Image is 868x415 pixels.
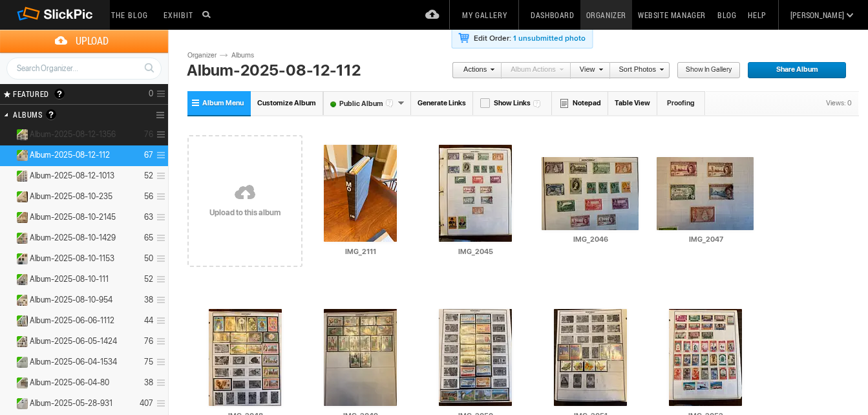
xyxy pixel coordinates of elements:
img: IMG_2111.webp [324,145,397,242]
ins: Public Album [11,233,28,244]
a: Album Actions [502,62,564,79]
input: Search Organizer... [6,58,162,80]
img: IMG_2050.webp [439,309,512,406]
img: IMG_2046_v1.webp [542,157,639,230]
span: Album-2025-08-12-1356 [30,129,116,140]
a: Expand [1,233,14,242]
span: Album-2025-08-10-2145 [30,212,116,222]
span: Album-2025-08-10-1153 [30,253,114,264]
span: Album-2025-08-10-1429 [30,233,116,243]
a: Expand [1,336,14,346]
img: IMG_2049.webp [324,309,397,406]
img: IMG_2048.webp [209,309,282,406]
span: Upload [16,30,168,52]
a: Expand [1,398,14,408]
span: Album-2025-06-04-1534 [30,357,117,367]
a: Expand [1,274,14,284]
a: Expand [1,295,14,304]
a: Search [137,57,161,79]
a: Expand [1,191,14,201]
ins: Public Album [11,315,28,326]
font: Public Album [324,100,397,108]
div: Views: 0 [820,92,858,115]
b: Edit Order: [474,34,511,43]
input: Search photos on SlickPic... [200,6,216,22]
a: View [571,62,603,79]
h2: Albums [13,105,122,125]
input: IMG_2111 [312,246,410,257]
a: Collapse [1,150,14,160]
ins: Public Album [11,150,28,161]
span: Album Menu [202,99,244,107]
ins: Public Album [11,357,28,368]
input: IMG_2045 [427,246,525,257]
a: Expand [1,212,14,222]
span: Album-2025-08-12-1013 [30,171,114,181]
span: Album-2025-06-05-1424 [30,336,117,346]
a: Expand [1,357,14,367]
span: Album-2025-06-04-80 [30,378,109,388]
a: Albums [228,50,267,61]
ins: Public Album [11,336,28,347]
span: Album-2025-06-06-1112 [30,315,114,326]
span: Share Album [747,62,838,79]
a: Expand [1,315,14,325]
a: Notepad [552,91,608,115]
a: Expand [1,171,14,180]
img: IMG_2051.webp [554,309,627,406]
a: Show in Gallery [677,62,741,79]
ins: Public Album [11,129,28,140]
span: Album-2025-08-10-111 [30,274,109,284]
a: Proofing [657,91,705,115]
a: Show Links [473,91,552,115]
span: FEATURED [9,89,49,99]
a: 1 unsubmitted photo [513,34,586,43]
ins: Public Album [11,171,28,182]
a: Actions [452,62,494,79]
img: IMG_2045.webp [439,145,512,242]
a: Sort Photos [610,62,664,79]
a: Expand [1,253,14,263]
span: Customize Album [257,99,316,107]
img: IMG_2047_v1.webp [657,157,754,230]
a: Expand [1,378,14,387]
ins: Public Album [11,295,28,306]
ins: Public Album [11,274,28,285]
ins: Public Album [11,191,28,202]
span: Show in Gallery [677,62,732,79]
a: Expand [1,129,14,139]
img: IMG_2052.webp [669,309,742,406]
span: Album-2025-08-10-954 [30,295,112,305]
span: Album-2025-08-10-235 [30,191,112,202]
input: IMG_2046 [542,233,640,245]
input: IMG_2047 [657,233,755,245]
ins: Public Album [11,398,28,409]
ins: Public Album [11,253,28,264]
span: Album-2025-08-12-112 [30,150,110,160]
a: Generate Links [411,91,473,115]
ins: Public Album [11,212,28,223]
a: Table View [608,91,657,115]
span: Album-2025-05-28-931 [30,398,112,409]
ins: Public Album [11,378,28,388]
